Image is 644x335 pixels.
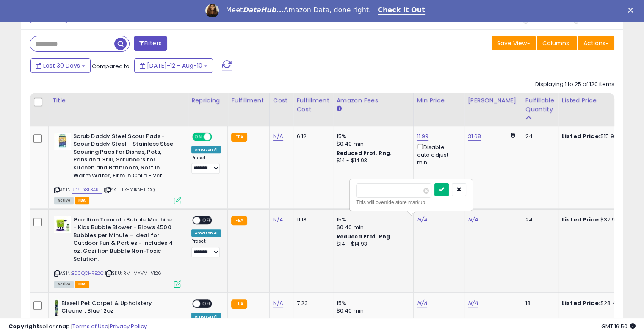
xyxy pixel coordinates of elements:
[200,216,214,224] span: OFF
[73,216,176,265] b: Gazillion Tornado Bubble Machine - Kids Bubble Blower - Blows 4500 Bubbles per Minute - Ideal for...
[468,96,518,105] div: [PERSON_NAME]
[191,229,221,237] div: Amazon AI
[226,6,371,14] div: Meet Amazon Data, done right.
[193,133,204,140] span: ON
[337,299,407,307] div: 15%
[72,322,108,330] a: Terms of Use
[337,233,392,240] b: Reduced Prof. Rng.
[525,216,552,224] div: 24
[337,241,407,248] div: $14 - $14.93
[72,186,102,194] a: B09D8L34RH
[562,299,632,307] div: $28.49
[337,157,407,164] div: $14 - $14.93
[525,133,552,140] div: 24
[30,58,91,73] button: Last 30 Days
[492,36,536,50] button: Save View
[562,133,632,140] div: $15.99
[337,307,407,315] div: $0.40 min
[147,61,202,70] span: [DATE]-12 - Aug-10
[205,4,219,17] img: Profile image for Georgie
[562,299,600,307] b: Listed Price:
[54,197,74,204] span: All listings currently available for purchase on Amazon
[73,133,176,182] b: Scrub Daddy Steel Scour Pads - Scour Daddy Steel - Stainless Steel Scouring Pads for Dishes, Pots...
[297,133,326,140] div: 6.12
[525,299,552,307] div: 18
[337,96,410,105] div: Amazon Fees
[468,299,478,307] a: N/A
[243,6,284,14] i: DataHub...
[417,142,458,167] div: Disable auto adjust min
[273,96,290,105] div: Cost
[72,270,104,277] a: B00QCHRE2C
[54,299,59,316] img: 31fNiR4G4pL._SL40_.jpg
[525,96,555,114] div: Fulfillable Quantity
[92,62,131,70] span: Compared to:
[273,132,283,141] a: N/A
[200,300,214,307] span: OFF
[104,186,155,193] span: | SKU: EK-YJKN-1FOQ
[105,270,161,277] span: | SKU: RM-MYVM-VI26
[417,132,429,141] a: 11.99
[468,216,478,224] a: N/A
[378,6,425,15] a: Check It Out
[211,133,224,140] span: OFF
[54,133,181,203] div: ASIN:
[601,322,636,330] span: 2025-09-10 16:50 GMT
[54,216,71,233] img: 41ElDtA8ANL._SL40_.jpg
[8,323,147,331] div: seller snap | |
[297,96,329,114] div: Fulfillment Cost
[337,140,407,148] div: $0.40 min
[43,61,80,70] span: Last 30 Days
[537,36,577,50] button: Columns
[468,132,481,141] a: 31.68
[54,133,71,150] img: 51w57QmduCL._SL40_.jpg
[75,197,89,204] span: FBA
[562,132,600,140] b: Listed Price:
[356,198,466,207] div: This will override store markup
[75,281,89,288] span: FBA
[134,36,167,51] button: Filters
[562,216,600,224] b: Listed Price:
[61,299,164,317] b: Bissell Pet Carpet & Upholstery Cleaner, Blue 12oz
[191,238,221,257] div: Preset:
[231,96,265,105] div: Fulfillment
[628,8,636,13] div: Close
[134,58,213,73] button: [DATE]-12 - Aug-10
[191,96,224,105] div: Repricing
[52,96,184,105] div: Title
[417,299,427,307] a: N/A
[337,150,392,157] b: Reduced Prof. Rng.
[297,216,326,224] div: 11.13
[110,322,147,330] a: Privacy Policy
[562,96,635,105] div: Listed Price
[191,146,221,153] div: Amazon AI
[273,299,283,307] a: N/A
[273,216,283,224] a: N/A
[337,216,407,224] div: 15%
[535,80,614,89] div: Displaying 1 to 25 of 120 items
[542,39,569,47] span: Columns
[297,299,326,307] div: 7.23
[231,299,247,309] small: FBA
[191,155,221,174] div: Preset:
[578,36,614,50] button: Actions
[231,133,247,142] small: FBA
[337,133,407,140] div: 15%
[54,216,181,287] div: ASIN:
[562,216,632,224] div: $37.99
[337,105,342,113] small: Amazon Fees.
[510,133,515,138] i: Calculated using Dynamic Max Price.
[417,216,427,224] a: N/A
[54,281,74,288] span: All listings currently available for purchase on Amazon
[417,96,461,105] div: Min Price
[337,224,407,231] div: $0.40 min
[8,322,39,330] strong: Copyright
[231,216,247,225] small: FBA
